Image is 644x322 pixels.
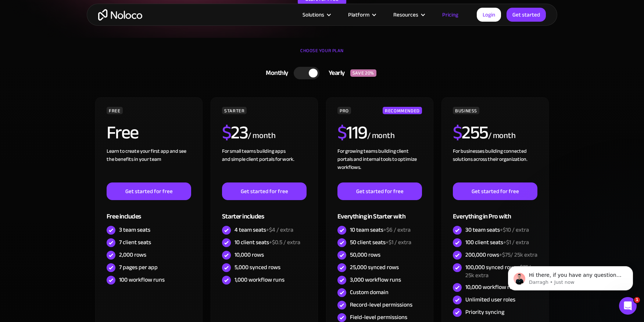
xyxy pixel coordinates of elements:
div: 5,000 synced rows [235,263,280,271]
a: Get started [507,8,546,22]
div: 7 client seats [119,238,151,246]
div: STARTER [222,107,247,114]
div: Unlimited user roles [465,296,515,304]
div: 3 team seats [119,226,150,234]
div: Learn to create your first app and see the benefits in your team ‍ [107,147,191,182]
div: Platform [348,10,369,19]
div: 50,000 rows [350,251,380,259]
div: 1,000 workflow runs [235,276,285,284]
a: home [98,9,142,21]
div: 10 team seats [350,226,411,234]
h2: Free [107,123,139,142]
div: 10,000 rows [235,251,264,259]
div: 10 client seats [235,238,300,246]
div: CHOOSE YOUR PLAN [94,45,550,64]
span: +$1 / extra [386,237,411,248]
div: FREE [107,107,123,114]
a: Get started for free [337,182,422,200]
div: / month [248,130,275,142]
div: PRO [337,107,351,114]
span: 1 [634,297,640,303]
div: For growing teams building client portals and internal tools to optimize workflows. [337,147,422,182]
div: 100 client seats [465,238,529,246]
a: Get started for free [222,182,307,200]
div: / month [367,130,395,142]
div: BUSINESS [453,107,479,114]
div: Field-level permissions [350,313,407,321]
span: +$0.5 / extra [269,237,300,248]
div: Yearly [319,68,350,79]
div: Starter includes [222,200,307,224]
div: 7 pages per app [119,263,158,271]
span: +$1 / extra [503,237,529,248]
div: 100 workflow runs [119,276,165,284]
div: For businesses building connected solutions across their organization. ‍ [453,147,537,182]
a: Login [477,8,501,22]
div: Custom domain [350,288,389,296]
div: Platform [339,10,384,19]
span: $ [222,115,231,150]
div: For small teams building apps and simple client portals for work. ‍ [222,147,307,182]
div: 30 team seats [465,226,529,234]
div: 4 team seats [235,226,293,234]
div: 2,000 rows [119,251,146,259]
div: Solutions [293,10,339,19]
iframe: Intercom live chat [619,297,637,315]
h2: 255 [453,123,488,142]
div: 50 client seats [350,238,411,246]
div: Resources [384,10,433,19]
div: 200,000 rows [465,251,537,259]
div: Solutions [303,10,324,19]
a: Get started for free [107,182,191,200]
div: Everything in Starter with [337,200,422,224]
iframe: Intercom notifications message [497,251,644,302]
span: $ [453,115,462,150]
div: SAVE 20% [350,69,376,77]
div: 25,000 synced rows [350,263,399,271]
div: Resources [393,10,418,19]
div: 100,000 synced rows [465,263,537,279]
div: Priority syncing [465,308,504,316]
div: Monthly [257,68,294,79]
div: Record-level permissions [350,301,412,309]
span: +$75/ 25k extra [499,249,537,260]
div: / month [488,130,516,142]
a: Pricing [433,10,468,19]
div: Free includes [107,200,191,224]
h2: 119 [337,123,367,142]
span: +$75/ 25k extra [465,262,531,281]
div: 10,000 workflow runs [465,283,519,291]
div: 3,000 workflow runs [350,276,401,284]
span: +$6 / extra [383,224,411,235]
div: Everything in Pro with [453,200,537,224]
span: +$4 / extra [266,224,293,235]
a: Get started for free [453,182,537,200]
h2: 23 [222,123,248,142]
span: +$10 / extra [500,224,529,235]
div: RECOMMENDED [383,107,422,114]
span: $ [337,115,347,150]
